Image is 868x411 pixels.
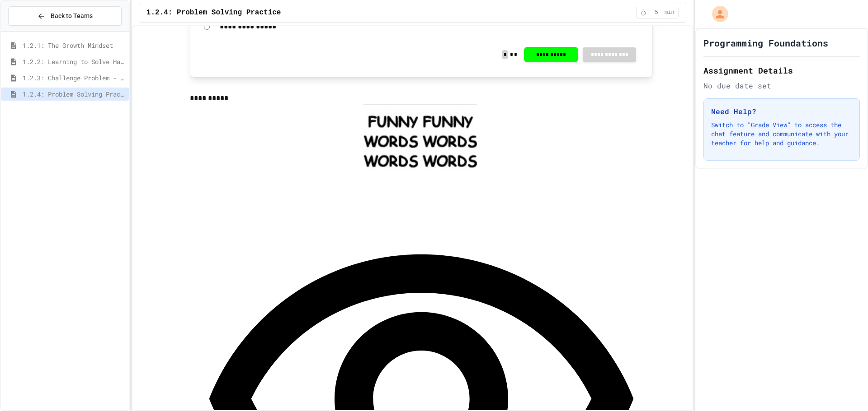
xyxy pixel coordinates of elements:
span: 1.2.1: The Growth Mindset [23,41,125,50]
button: Back to Teams [8,6,122,26]
span: 5 [649,9,664,16]
h3: Need Help? [711,106,852,117]
span: Back to Teams [51,11,93,21]
h1: Programming Foundations [703,37,828,49]
span: 1.2.3: Challenge Problem - The Bridge [23,73,125,83]
div: My Account [703,4,731,24]
p: Switch to "Grade View" to access the chat feature and communicate with your teacher for help and ... [711,120,852,148]
span: min [665,9,675,16]
h2: Assignment Details [703,64,860,77]
div: No due date set [703,80,860,91]
span: 1.2.4: Problem Solving Practice [146,7,281,18]
span: 1.2.4: Problem Solving Practice [23,89,125,99]
span: 1.2.2: Learning to Solve Hard Problems [23,57,125,66]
